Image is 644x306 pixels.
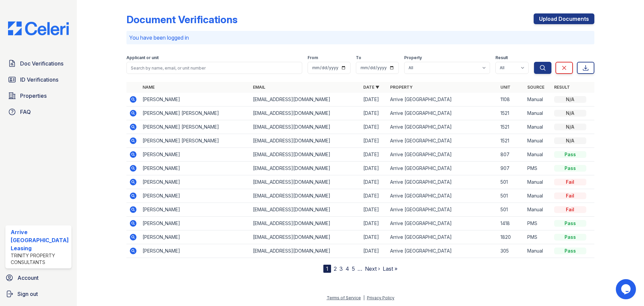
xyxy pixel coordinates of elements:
a: Property [390,85,413,90]
div: Document Verifications [126,13,237,26]
a: FAQ [5,105,71,119]
div: Pass [554,151,586,158]
td: [DATE] [361,244,387,258]
td: [EMAIL_ADDRESS][DOMAIN_NAME] [250,106,361,120]
td: [DATE] [361,189,387,203]
td: [PERSON_NAME] [140,217,250,230]
td: [EMAIL_ADDRESS][DOMAIN_NAME] [250,203,361,217]
td: [PERSON_NAME] [PERSON_NAME] [140,106,250,120]
label: Result [495,55,508,60]
a: Next › [365,265,380,272]
td: [EMAIL_ADDRESS][DOMAIN_NAME] [250,189,361,203]
td: [EMAIL_ADDRESS][DOMAIN_NAME] [250,148,361,162]
td: [PERSON_NAME] [140,244,250,258]
a: Account [3,271,74,285]
td: Arrive [GEOGRAPHIC_DATA] [387,93,498,106]
a: Last » [383,265,397,272]
td: [EMAIL_ADDRESS][DOMAIN_NAME] [250,244,361,258]
span: Doc Verifications [20,59,63,68]
div: Pass [554,220,586,227]
a: Result [554,85,570,90]
td: Manual [525,134,551,148]
a: Email [253,85,265,90]
td: [PERSON_NAME] [PERSON_NAME] [140,120,250,134]
div: N/A [554,124,586,130]
span: Sign out [17,290,38,298]
p: You have been logged in [129,34,592,42]
td: 1521 [498,106,525,120]
a: Doc Verifications [5,57,71,70]
td: Arrive [GEOGRAPHIC_DATA] [387,203,498,217]
div: Fail [554,192,586,199]
td: PMS [525,217,551,230]
a: Privacy Policy [367,295,394,300]
td: [DATE] [361,106,387,120]
span: … [358,265,362,273]
td: Manual [525,120,551,134]
td: Arrive [GEOGRAPHIC_DATA] [387,230,498,244]
td: 1108 [498,93,525,106]
td: [PERSON_NAME] [140,230,250,244]
td: Manual [525,106,551,120]
td: [EMAIL_ADDRESS][DOMAIN_NAME] [250,162,361,175]
label: From [308,55,318,60]
div: | [363,295,365,300]
a: 2 [334,265,337,272]
a: Name [143,85,155,90]
td: Arrive [GEOGRAPHIC_DATA] [387,189,498,203]
td: Manual [525,244,551,258]
td: 1521 [498,120,525,134]
td: [DATE] [361,93,387,106]
img: CE_Logo_Blue-a8612792a0a2168367f1c8372b55b34899dd931a85d93a1a3d3e32e68fde9ad4.png [3,21,74,35]
div: Pass [554,248,586,254]
a: Sign out [3,287,74,301]
td: [DATE] [361,134,387,148]
td: Arrive [GEOGRAPHIC_DATA] [387,162,498,175]
label: To [356,55,361,60]
td: Arrive [GEOGRAPHIC_DATA] [387,244,498,258]
a: Upload Documents [534,13,594,24]
td: 1521 [498,134,525,148]
td: [PERSON_NAME] [140,189,250,203]
td: Arrive [GEOGRAPHIC_DATA] [387,120,498,134]
td: [EMAIL_ADDRESS][DOMAIN_NAME] [250,230,361,244]
td: [EMAIL_ADDRESS][DOMAIN_NAME] [250,134,361,148]
div: N/A [554,137,586,144]
td: Manual [525,175,551,189]
td: [PERSON_NAME] [140,148,250,162]
td: [DATE] [361,230,387,244]
label: Property [404,55,422,60]
td: Manual [525,189,551,203]
div: Trinity Property Consultants [11,252,69,266]
a: Unit [500,85,511,90]
label: Applicant or unit [126,55,159,60]
td: [PERSON_NAME] [140,175,250,189]
a: Terms of Service [327,295,361,300]
iframe: chat widget [616,279,637,299]
td: 1820 [498,230,525,244]
td: 907 [498,162,525,175]
td: Manual [525,203,551,217]
div: 1 [323,265,331,273]
input: Search by name, email, or unit number [126,62,302,74]
a: 3 [339,265,343,272]
td: 305 [498,244,525,258]
td: Manual [525,93,551,106]
a: 4 [345,265,349,272]
td: [EMAIL_ADDRESS][DOMAIN_NAME] [250,217,361,230]
div: Pass [554,234,586,241]
td: Arrive [GEOGRAPHIC_DATA] [387,217,498,230]
td: Arrive [GEOGRAPHIC_DATA] [387,106,498,120]
span: FAQ [20,108,31,116]
td: PMS [525,230,551,244]
td: [PERSON_NAME] [140,162,250,175]
span: Account [17,274,39,282]
td: [DATE] [361,217,387,230]
td: 501 [498,189,525,203]
td: [DATE] [361,203,387,217]
div: Fail [554,206,586,213]
a: Properties [5,89,71,102]
a: 5 [352,265,355,272]
td: 807 [498,148,525,162]
td: Manual [525,148,551,162]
